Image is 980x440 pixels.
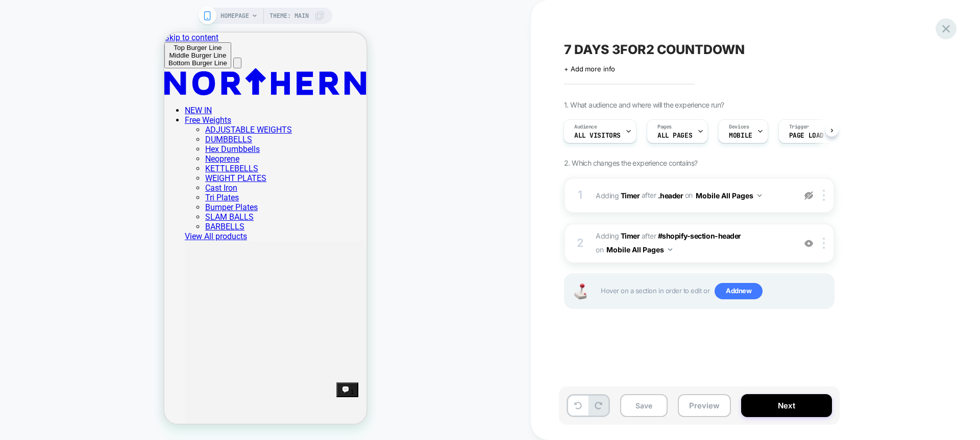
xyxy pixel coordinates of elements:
button: Save [620,394,668,417]
a: Bumper Plates [41,170,93,179]
span: on [596,243,603,256]
span: 7 DAYS 3FOR2 COUNTDOWN [564,42,745,57]
span: Middle Burger Line [5,19,62,27]
b: Timer [621,231,640,240]
span: Pages [657,123,672,131]
a: View All products [20,199,83,209]
span: Top Burger Line [9,11,57,19]
a: WEIGHT PLATES [41,141,102,150]
span: Hover on a section in order to edit or [601,283,828,299]
span: Page Load [789,132,824,139]
a: Cast Iron [41,150,73,160]
span: 2. Which changes the experience contains? [564,159,697,167]
span: AFTER [642,231,656,240]
div: 1 [575,185,585,205]
span: Bottom Burger Line [4,27,63,34]
a: SLAM BALLS [41,179,89,189]
a: ADJUSTABLE WEIGHTS [41,92,128,102]
a: BARBELLS [41,189,80,199]
span: AFTER [642,191,656,199]
a: KETTLEBELLS [41,131,94,141]
img: crossed eye [804,239,813,248]
img: close [823,190,825,201]
span: MOBILE [729,132,752,139]
span: Trigger [789,123,809,131]
button: Preview [678,394,731,417]
b: Timer [621,191,640,199]
button: Mobile All Pages [696,188,762,203]
a: Free Weights [20,83,67,92]
span: Devices [729,123,749,131]
span: All Visitors [574,132,621,139]
span: Add new [715,283,763,299]
span: Audience [574,123,597,131]
span: #shopify-section-header [658,231,741,240]
a: NEW IN [20,73,47,83]
span: Adding [596,191,640,199]
span: + Add more info [564,65,615,73]
button: Next [741,394,832,417]
span: Adding [596,231,640,240]
span: HOMEPAGE [220,8,249,24]
span: on [685,189,693,201]
span: Theme: MAIN [269,8,309,24]
a: Neoprene [41,121,75,131]
img: close [823,238,825,249]
div: 2 [575,233,585,253]
img: eye [804,191,813,200]
button: Mobile All Pages [606,242,672,257]
span: 1. What audience and where will the experience run? [564,100,724,109]
inbox-online-store-chat: Shopify online store chat [172,350,194,383]
img: down arrow [757,194,762,197]
img: down arrow [668,248,672,251]
span: ALL PAGES [657,132,692,139]
a: DUMBBELLS [41,102,88,112]
span: .header [658,191,683,199]
a: Hex Dumbbells [41,112,95,121]
a: Tri Plates [41,160,75,170]
img: Joystick [570,283,591,299]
